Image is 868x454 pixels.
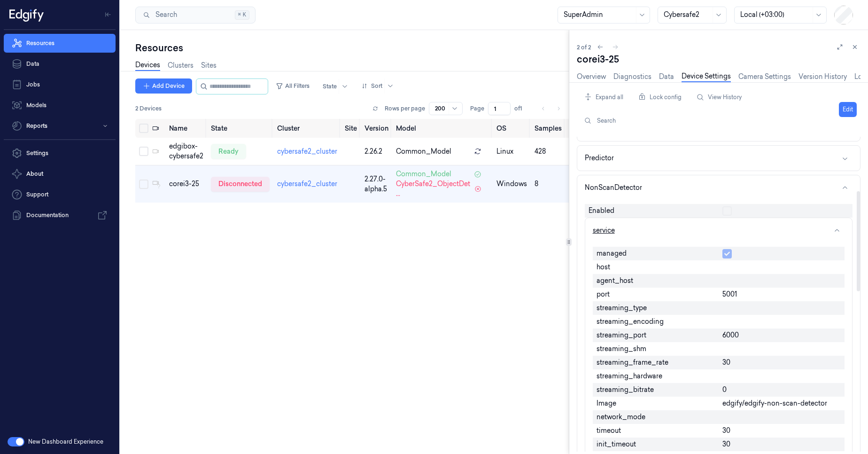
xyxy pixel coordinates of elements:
[597,276,633,286] span: agent_host
[139,147,148,156] button: Select row
[635,88,685,106] div: Lock config
[593,226,615,235] div: service
[597,439,636,449] span: init_timeout
[364,147,388,157] div: 2.26.2
[722,426,730,436] span: 30
[396,179,471,199] span: CyberSafe2_ObjectDet ...
[169,141,203,161] div: edgibox-cybersafe2
[135,41,569,55] div: Resources
[4,34,116,53] a: Resources
[577,43,591,51] span: 2 of 2
[577,53,860,66] div: corei3-25
[722,330,739,340] span: 6000
[4,206,116,225] a: Documentation
[272,78,313,94] button: All Filters
[581,88,627,106] div: Expand all
[493,119,531,138] th: OS
[585,153,614,163] div: Predictor
[722,290,737,299] span: 5001
[201,61,217,70] a: Sites
[273,119,341,138] th: Cluster
[738,72,791,82] a: Camera Settings
[496,147,527,157] p: linux
[613,72,651,82] a: Diagnostics
[659,72,674,82] a: Data
[396,169,451,179] span: Common_Model
[597,303,647,313] span: streaming_type
[531,119,566,138] th: Samples
[135,104,162,113] span: 2 Devices
[798,72,847,82] a: Version History
[581,90,627,105] button: Expand all
[135,78,192,94] button: Add Device
[597,371,662,381] span: streaming_hardware
[597,426,621,436] span: timeout
[597,317,664,327] span: streaming_encoding
[577,175,860,200] button: NonScanDetector
[597,399,616,408] span: Image
[839,102,857,117] button: Edit
[165,119,207,138] th: Name
[211,144,246,159] div: ready
[207,119,273,138] th: State
[597,290,610,299] span: port
[722,358,730,368] span: 30
[597,330,646,340] span: streaming_port
[152,10,177,20] span: Search
[135,7,256,23] button: Search⌘K
[277,147,337,156] a: cybersafe2_cluster
[4,164,116,183] button: About
[597,344,646,354] span: streaming_shm
[396,147,451,157] span: Common_Model
[392,119,493,138] th: Model
[535,179,562,189] div: 8
[535,147,562,157] div: 428
[101,7,116,22] button: Toggle Navigation
[361,119,392,138] th: Version
[635,90,685,105] button: Lock config
[496,179,527,189] p: windows
[589,206,614,216] span: Enabled
[168,61,194,70] a: Clusters
[341,119,361,138] th: Site
[577,72,606,82] a: Overview
[277,180,337,188] a: cybersafe2_cluster
[4,55,116,73] a: Data
[4,117,116,135] button: Reports
[211,177,270,192] div: disconnected
[169,179,203,189] div: corei3-25
[597,358,668,368] span: streaming_frame_rate
[722,439,730,449] span: 30
[722,385,727,395] span: 0
[597,412,645,422] span: network_mode
[139,124,148,133] button: Select all
[537,102,565,115] nav: pagination
[682,71,731,82] a: Device Settings
[135,60,160,71] a: Devices
[597,249,627,258] span: managed
[566,119,610,138] th: Last Ping
[577,146,860,171] button: Predictor
[4,185,116,204] a: Support
[693,90,745,105] button: View History
[385,104,425,113] p: Rows per page
[470,104,484,113] span: Page
[514,104,529,113] span: of 1
[585,183,642,193] div: NonScanDetector
[722,399,827,408] span: edgify/edgify-non-scan-detector
[139,180,148,189] button: Select row
[585,218,852,243] button: service
[597,385,654,395] span: streaming_bitrate
[4,96,116,115] a: Models
[597,262,610,272] span: host
[364,174,388,194] div: 2.27.0-alpha.5
[4,75,116,94] a: Jobs
[4,144,116,163] a: Settings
